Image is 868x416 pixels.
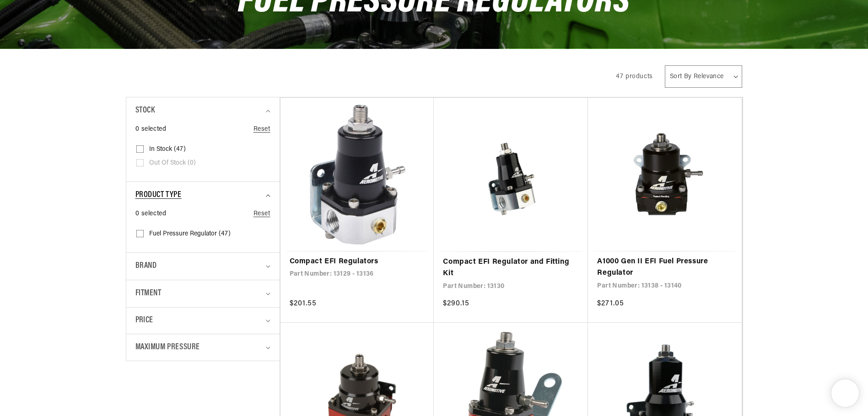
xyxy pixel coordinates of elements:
[290,256,425,268] a: Compact EFI Regulators
[135,253,270,280] summary: Brand (0 selected)
[135,280,270,307] summary: Fitment (0 selected)
[135,189,182,202] span: Product type
[135,334,270,361] summary: Maximum Pressure (0 selected)
[597,256,733,279] a: A1000 Gen II EFI Fuel Pressure Regulator
[135,124,167,134] span: 0 selected
[135,287,162,300] span: Fitment
[253,124,270,134] a: Reset
[149,145,186,154] span: In stock (47)
[135,260,157,273] span: Brand
[135,315,153,327] span: Price
[135,97,270,124] summary: Stock (0 selected)
[135,104,155,117] span: Stock
[253,209,270,219] a: Reset
[149,159,196,167] span: Out of stock (0)
[135,308,270,334] summary: Price
[135,341,200,354] span: Maximum Pressure
[443,256,579,280] a: Compact EFI Regulator and Fitting Kit
[149,230,231,238] span: Fuel Pressure Regulator (47)
[616,73,653,80] span: 47 products
[135,182,270,209] summary: Product type (0 selected)
[135,209,167,219] span: 0 selected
